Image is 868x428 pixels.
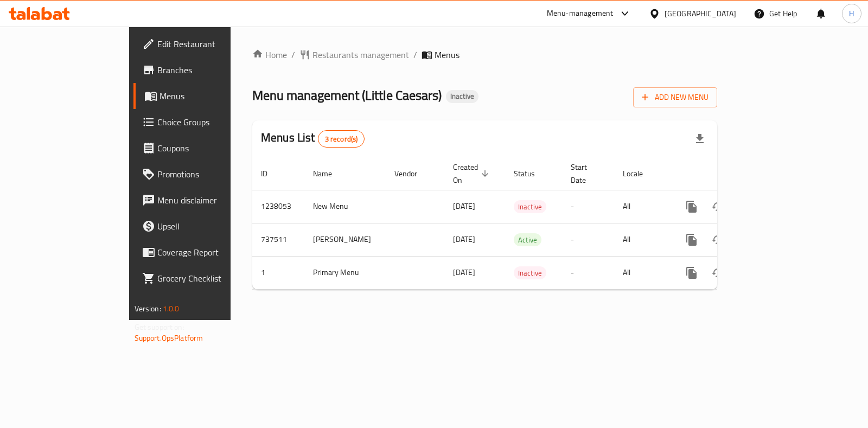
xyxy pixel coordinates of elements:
td: - [562,223,614,256]
span: Menus [435,48,459,61]
span: Coverage Report [157,246,265,259]
span: Created On [453,161,492,187]
div: Inactive [446,90,478,103]
nav: breadcrumb [252,48,717,61]
table: enhanced table [252,157,792,290]
span: Menu management ( Little Caesars ) [252,83,442,107]
a: Promotions [133,161,274,187]
button: more [679,227,705,253]
span: Menu disclaimer [157,194,265,207]
li: / [413,48,417,61]
td: 737511 [252,223,304,256]
span: Start Date [571,161,601,187]
td: 1 [252,256,304,289]
a: Menu disclaimer [133,187,274,213]
td: - [562,190,614,223]
span: [DATE] [453,232,475,246]
span: Edit Restaurant [157,37,265,50]
div: [GEOGRAPHIC_DATA] [665,8,736,20]
span: Branches [157,63,265,76]
button: more [679,260,705,286]
span: Promotions [157,168,265,181]
td: New Menu [304,190,386,223]
a: Coverage Report [133,239,274,265]
span: Choice Groups [157,116,265,129]
span: 3 record(s) [318,134,365,144]
li: / [291,48,295,61]
span: Upsell [157,220,265,233]
td: All [614,256,670,289]
a: Coupons [133,135,274,161]
span: H [849,8,854,20]
td: [PERSON_NAME] [304,223,386,256]
a: Upsell [133,213,274,239]
div: Export file [687,126,713,152]
span: Menus [159,90,265,103]
div: Menu-management [547,7,614,20]
td: 1238053 [252,190,304,223]
div: Inactive [514,200,546,213]
td: All [614,223,670,256]
a: Grocery Checklist [133,265,274,291]
span: Status [514,167,549,180]
a: Restaurants management [299,48,409,61]
span: ID [261,167,282,180]
span: Active [514,234,541,246]
button: more [679,194,705,220]
span: Inactive [514,201,546,213]
span: Version: [135,302,161,316]
a: Support.OpsPlatform [135,331,203,345]
td: - [562,256,614,289]
a: Choice Groups [133,109,274,135]
span: [DATE] [453,265,475,279]
span: Add New Menu [642,91,709,104]
span: Restaurants management [312,48,409,61]
a: Menus [133,83,274,109]
th: Actions [670,157,792,190]
span: Name [313,167,346,180]
a: Edit Restaurant [133,31,274,57]
span: Inactive [446,92,478,101]
a: Branches [133,57,274,83]
span: Inactive [514,267,546,279]
td: Primary Menu [304,256,386,289]
span: Get support on: [135,320,184,334]
span: 1.0.0 [163,302,180,316]
button: Add New Menu [633,87,717,107]
span: [DATE] [453,199,475,213]
span: Vendor [394,167,431,180]
h2: Menus List [261,130,365,148]
span: Locale [623,167,657,180]
button: Change Status [705,227,731,253]
span: Coupons [157,142,265,155]
span: Grocery Checklist [157,272,265,285]
td: All [614,190,670,223]
button: Change Status [705,194,731,220]
button: Change Status [705,260,731,286]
